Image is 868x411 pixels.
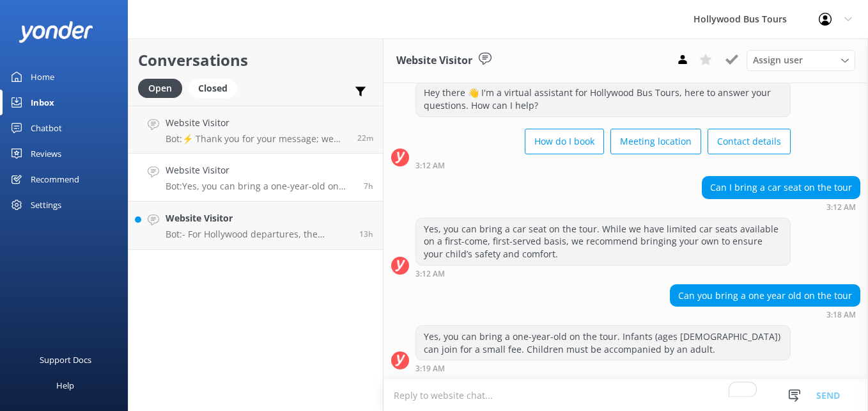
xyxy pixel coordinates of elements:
div: Chatbot [31,115,62,141]
strong: 3:12 AM [415,270,445,278]
textarea: To enrich screen reader interactions, please activate Accessibility in Grammarly extension settings [384,380,868,411]
div: Home [31,64,54,90]
div: Recommend [31,166,79,192]
div: Open [138,79,182,98]
button: Contact details [708,129,791,154]
a: Closed [189,81,244,95]
div: 03:19am 11-Aug-2025 (UTC -07:00) America/Tijuana [415,364,791,373]
button: Meeting location [610,129,701,154]
div: 03:12am 11-Aug-2025 (UTC -07:00) America/Tijuana [415,269,791,278]
span: Assign user [753,53,803,67]
div: Can I bring a car seat on the tour [702,177,860,198]
h2: Conversations [138,48,373,72]
span: 03:18am 11-Aug-2025 (UTC -07:00) America/Tijuana [364,181,373,191]
div: Settings [31,192,61,218]
span: 10:20am 11-Aug-2025 (UTC -07:00) America/Tijuana [357,133,373,143]
div: 03:18am 11-Aug-2025 (UTC -07:00) America/Tijuana [670,310,860,319]
div: Inbox [31,90,54,115]
div: Support Docs [40,347,91,373]
p: Bot: Yes, you can bring a one-year-old on the tour. Infants (ages [DEMOGRAPHIC_DATA]) can join fo... [166,181,354,192]
span: 08:52pm 10-Aug-2025 (UTC -07:00) America/Tijuana [359,229,373,239]
strong: 3:12 AM [415,162,445,170]
strong: 3:12 AM [826,204,856,211]
div: Can you bring a one year old on the tour [670,285,860,307]
a: Website VisitorBot:⚡ Thank you for your message; we are connecting you to a team member who will ... [128,106,383,154]
h4: Website Visitor [166,163,354,177]
h4: Website Visitor [166,116,348,130]
button: How do I book [525,129,604,154]
a: Website VisitorBot:- For Hollywood departures, the parking garage at [STREET_ADDRESS] is close to... [128,202,383,250]
div: Help [56,373,74,398]
a: Website VisitorBot:Yes, you can bring a one-year-old on the tour. Infants (ages [DEMOGRAPHIC_DATA... [128,154,383,202]
div: Closed [189,79,237,98]
div: Yes, you can bring a one-year-old on the tour. Infants (ages [DEMOGRAPHIC_DATA]) can join for a s... [416,326,790,360]
div: 03:12am 11-Aug-2025 (UTC -07:00) America/Tijuana [415,161,791,170]
div: Reviews [31,141,61,166]
h4: Website Visitor [166,211,350,225]
div: Hey there 👋 I'm a virtual assistant for Hollywood Bus Tours, here to answer your questions. How c... [416,82,790,116]
strong: 3:18 AM [826,311,856,319]
div: Assign User [747,50,855,70]
p: Bot: ⚡ Thank you for your message; we are connecting you to a team member who will be with you sh... [166,133,348,145]
div: 03:12am 11-Aug-2025 (UTC -07:00) America/Tijuana [702,202,860,211]
h3: Website Visitor [396,52,472,69]
strong: 3:19 AM [415,365,445,373]
a: Open [138,81,189,95]
div: Yes, you can bring a car seat on the tour. While we have limited car seats available on a first-c... [416,218,790,265]
img: yonder-white-logo.png [19,21,93,42]
p: Bot: - For Hollywood departures, the parking garage at [STREET_ADDRESS] is close to the departure... [166,229,350,240]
